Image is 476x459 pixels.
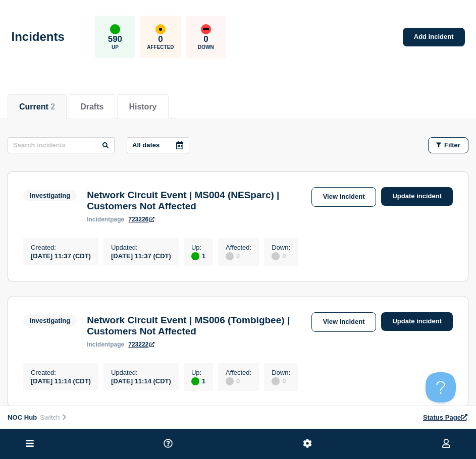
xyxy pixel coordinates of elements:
p: Down [198,44,214,50]
p: Down : [272,244,290,251]
p: Created : [31,369,91,376]
div: up [110,24,120,34]
p: Up : [191,244,205,251]
div: 1 [191,376,205,385]
div: [DATE] 11:37 (CDT) [31,251,91,260]
div: 0 [272,251,290,260]
button: Drafts [80,102,103,111]
div: down [201,24,211,34]
a: Status Page [423,414,468,421]
p: page [87,341,124,348]
span: Investigating [23,315,77,326]
p: Up : [191,369,205,376]
button: History [129,102,156,111]
p: Affected : [226,369,251,376]
p: Updated : [111,244,171,251]
p: page [87,216,124,223]
span: NOC Hub [8,414,37,421]
button: Filter [428,137,468,153]
div: 0 [226,251,251,260]
a: Update incident [381,312,453,331]
p: 0 [158,34,163,44]
div: disabled [272,377,280,385]
span: Filter [444,141,460,149]
span: incident [87,216,110,223]
p: All dates [132,141,160,149]
h3: Network Circuit Event | MS006 (Tombigbee) | Customers Not Affected [87,315,306,337]
a: Update incident [381,187,453,206]
p: Down : [272,369,290,376]
span: incident [87,341,110,348]
a: Add incident [403,28,465,46]
span: Investigating [23,190,77,201]
div: [DATE] 11:14 (CDT) [31,376,91,385]
div: 0 [272,376,290,385]
p: Updated : [111,369,171,376]
div: disabled [272,252,280,260]
p: Up [112,44,119,50]
div: 1 [191,251,205,260]
div: disabled [226,377,234,385]
h1: Incidents [12,30,65,44]
a: 723222 [128,341,154,348]
h3: Network Circuit Event | MS004 (NESparc) | Customers Not Affected [87,190,306,212]
div: [DATE] 11:14 (CDT) [111,376,171,385]
iframe: Help Scout Beacon - Open [426,372,456,403]
a: 723226 [128,216,154,223]
div: 0 [226,376,251,385]
div: up [191,252,199,260]
button: Current 2 [19,102,55,111]
p: 590 [108,34,122,44]
div: affected [155,24,166,34]
p: Created : [31,244,91,251]
span: 2 [50,102,55,111]
div: [DATE] 11:37 (CDT) [111,251,171,260]
p: Affected [147,44,174,50]
div: up [191,377,199,385]
a: View incident [311,312,377,332]
a: View incident [311,187,377,207]
button: Switch [37,413,71,422]
input: Search incidents [8,137,115,153]
button: All dates [127,137,189,153]
div: disabled [226,252,234,260]
p: 0 [203,34,208,44]
p: Affected : [226,244,251,251]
